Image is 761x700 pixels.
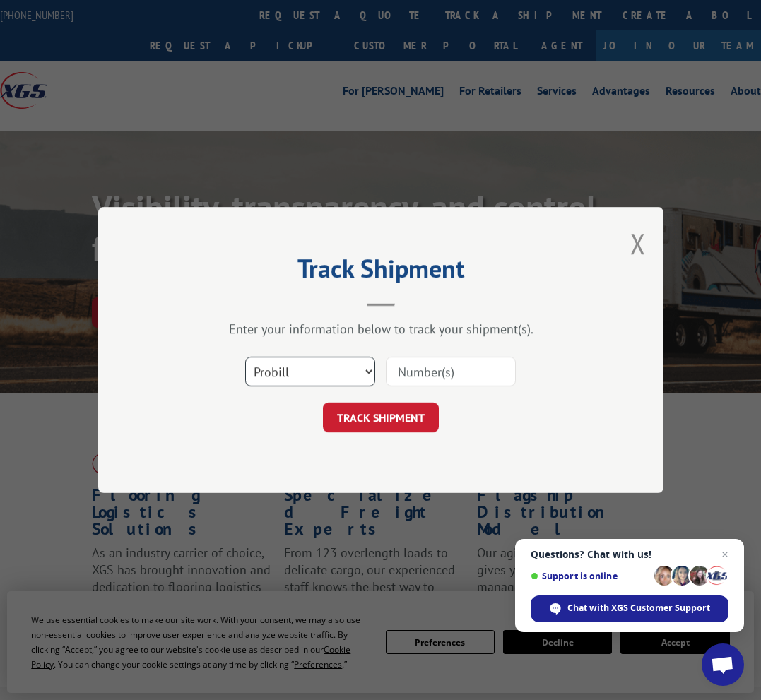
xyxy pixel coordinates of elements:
input: Number(s) [386,357,516,386]
span: Chat with XGS Customer Support [567,602,710,615]
span: Chat with XGS Customer Support [531,595,728,622]
a: Open chat [702,643,744,686]
span: Questions? Chat with us! [531,549,728,560]
div: Enter your information below to track your shipment(s). [169,321,593,337]
button: Close modal [630,225,646,262]
button: TRACK SHIPMENT [323,403,439,432]
span: Support is online [531,571,649,581]
h2: Track Shipment [169,259,593,285]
